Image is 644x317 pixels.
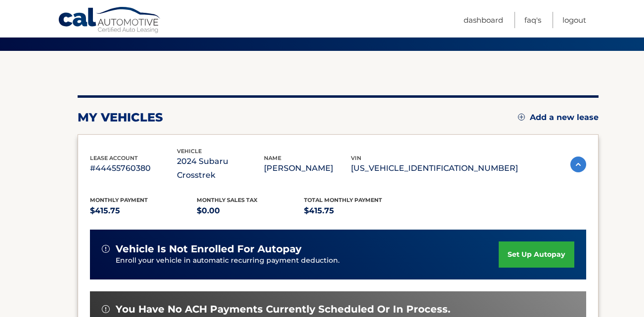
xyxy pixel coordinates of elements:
[351,155,361,161] span: vin
[518,114,525,120] img: add.svg
[177,155,264,182] p: 2024 Subaru Crosstrek
[197,197,258,203] span: Monthly sales Tax
[351,161,518,175] p: [US_VEHICLE_IDENTIFICATION_NUMBER]
[116,243,301,255] span: vehicle is not enrolled for autopay
[116,303,450,316] span: You have no ACH payments currently scheduled or in process.
[90,155,138,161] span: lease account
[102,245,110,253] img: alert-white.svg
[90,204,197,218] p: $415.75
[177,148,202,155] span: vehicle
[499,241,574,268] a: set up autopay
[78,110,163,125] h2: my vehicles
[464,12,503,28] a: Dashboard
[90,161,177,175] p: #44455760380
[304,197,382,203] span: Total Monthly Payment
[116,255,499,266] p: Enroll your vehicle in automatic recurring payment deduction.
[524,12,541,28] a: FAQ's
[58,6,162,35] a: Cal Automotive
[304,204,411,218] p: $415.75
[264,161,351,175] p: [PERSON_NAME]
[90,197,148,203] span: Monthly Payment
[102,305,110,313] img: alert-white.svg
[518,113,599,122] a: Add a new lease
[562,12,586,28] a: Logout
[264,155,281,161] span: name
[570,157,586,172] img: accordion-active.svg
[197,204,304,218] p: $0.00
